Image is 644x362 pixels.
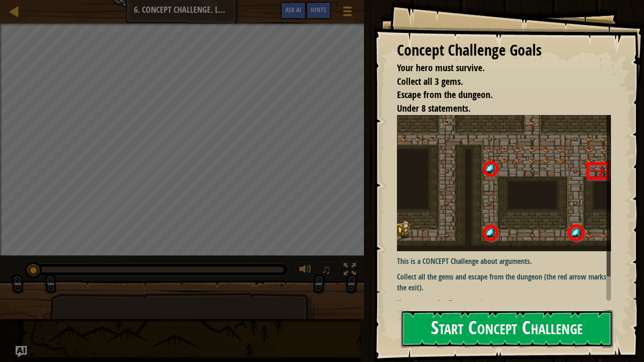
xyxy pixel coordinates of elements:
div: Concept Challenge Goals [397,40,611,61]
p: This is a CONCEPT Challenge about arguments. [397,256,611,267]
span: ♫ [322,263,331,277]
li: Escape from the dungeon. [385,88,609,102]
strong: 7 commands [449,298,486,308]
li: Collect all 3 gems. [385,75,609,89]
img: Asses2 [397,115,611,251]
button: Toggle fullscreen [340,261,359,280]
span: Under 8 statements. [397,102,471,115]
span: Hints [311,5,326,14]
button: Adjust volume [296,261,315,280]
li: Under 8 statements. [385,102,609,115]
button: Show game menu [336,2,359,24]
span: Collect all 3 gems. [397,75,463,88]
p: Collect all the gems and escape from the dungeon (the red arrow marks the exit). [397,271,611,293]
span: Ask AI [285,5,301,14]
button: Ask AI [281,2,306,19]
span: Your hero must survive. [397,61,485,74]
button: Ask AI [16,346,27,357]
button: ♫ [320,261,336,280]
button: Start Concept Challenge [401,310,613,347]
li: Your hero must survive. [385,61,609,75]
span: Escape from the dungeon. [397,88,493,101]
p: Use no more than . [397,298,611,309]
